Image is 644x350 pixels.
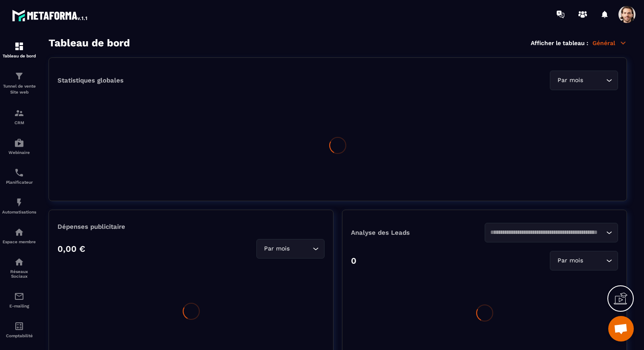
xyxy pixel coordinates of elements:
[14,321,24,331] img: accountant
[2,161,36,191] a: schedulerschedulerPlanificateur
[2,333,36,338] p: Comptabilité
[2,239,36,244] p: Espace membre
[14,138,24,148] img: automations
[485,223,618,242] div: Search for option
[14,168,24,178] img: scheduler
[14,108,24,118] img: formation
[14,257,24,267] img: social-network
[2,35,36,65] a: formationformationTableau de bord
[2,102,36,131] a: formationformationCRM
[14,291,24,302] img: email
[12,8,89,23] img: logo
[2,120,36,125] p: CRM
[2,221,36,250] a: automationsautomationsEspace membre
[2,210,36,214] p: Automatisations
[531,40,588,46] p: Afficher le tableau :
[291,244,310,253] input: Search for option
[592,39,627,47] p: Général
[608,316,634,341] a: Ouvrir le chat
[585,256,604,265] input: Search for option
[2,285,36,315] a: emailemailE-mailing
[555,256,585,265] span: Par mois
[2,304,36,308] p: E-mailing
[2,269,36,279] p: Réseaux Sociaux
[490,228,604,237] input: Search for option
[2,83,36,95] p: Tunnel de vente Site web
[2,191,36,221] a: automationsautomationsAutomatisations
[2,131,36,161] a: automationsautomationsWebinaire
[2,65,36,102] a: formationformationTunnel de vente Site web
[2,315,36,344] a: accountantaccountantComptabilité
[14,71,24,81] img: formation
[2,54,36,58] p: Tableau de bord
[2,180,36,185] p: Planificateur
[550,251,618,270] div: Search for option
[550,71,618,90] div: Search for option
[351,256,356,266] p: 0
[57,223,325,230] p: Dépenses publicitaire
[14,41,24,51] img: formation
[14,197,24,208] img: automations
[2,150,36,155] p: Webinaire
[57,77,124,84] p: Statistiques globales
[256,239,325,259] div: Search for option
[585,76,604,85] input: Search for option
[57,244,85,254] p: 0,00 €
[262,244,291,253] span: Par mois
[351,229,485,236] p: Analyse des Leads
[49,37,130,49] h3: Tableau de bord
[14,227,24,237] img: automations
[2,250,36,285] a: social-networksocial-networkRéseaux Sociaux
[555,76,585,85] span: Par mois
